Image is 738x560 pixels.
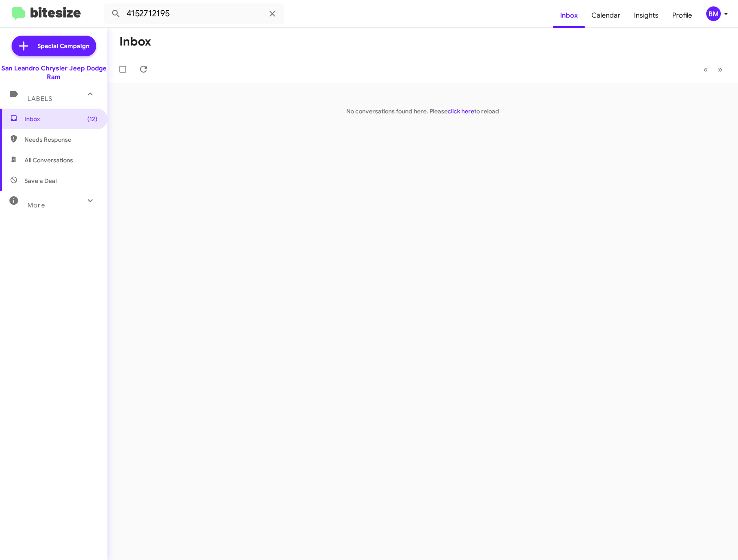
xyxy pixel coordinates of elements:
[698,61,713,78] button: Previous
[87,115,98,123] span: (12)
[713,61,728,78] button: Next
[665,3,699,28] a: Profile
[24,115,98,123] span: Inbox
[698,61,728,78] nav: Page navigation example
[27,95,52,103] span: Labels
[27,201,45,209] span: More
[37,42,89,50] span: Special Campaign
[12,36,96,56] a: Special Campaign
[703,64,708,75] span: «
[24,156,73,164] span: All Conversations
[24,177,57,185] span: Save a Deal
[627,3,665,28] a: Insights
[699,6,729,21] button: BM
[706,6,721,21] div: BM
[107,107,738,116] p: No conversations found here. Please to reload
[553,3,585,28] a: Inbox
[585,3,627,28] a: Calendar
[24,135,98,144] span: Needs Response
[718,64,723,75] span: »
[104,3,284,24] input: Search
[448,107,474,115] a: click here
[119,35,151,49] h1: Inbox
